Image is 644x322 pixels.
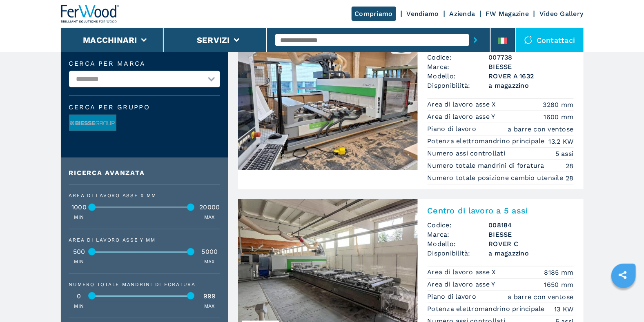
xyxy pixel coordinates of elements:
em: 1650 mm [544,280,574,289]
img: Ferwood [61,5,120,23]
a: Compriamo [352,7,396,21]
a: Vendiamo [407,10,439,18]
a: Centro di lavoro a 5 assi BIESSE ROVER A 1632007738Centro di lavoro a 5 assiCodice:007738Marca:BI... [238,31,584,189]
button: submit-button [469,31,482,49]
em: 13 KW [554,304,573,314]
p: MAX [204,303,215,310]
span: a magazzino [489,249,574,258]
h3: BIESSE [489,62,574,71]
em: 5 assi [555,149,574,158]
div: 999 [200,293,220,300]
p: Area di lavoro asse X [428,268,499,277]
em: 28 [566,173,574,183]
a: sharethis [613,265,633,285]
span: Marca: [428,62,489,71]
p: MIN [74,258,84,265]
div: Area di lavoro asse Y mm [69,238,220,242]
div: 1000 [69,204,89,211]
label: Cerca per marca [69,60,220,67]
p: Area di lavoro asse Y [428,280,498,289]
p: Potenza elettromandrino principale [428,137,547,146]
p: Potenza elettromandrino principale [428,304,547,313]
div: 20000 [199,204,220,211]
em: 1600 mm [544,112,574,122]
p: Piano di lavoro [428,124,479,133]
span: Disponibilità: [428,249,489,258]
div: Numero totale mandrini di foratura [69,282,220,287]
em: 28 [566,161,574,171]
div: 500 [69,249,89,255]
h3: ROVER C [489,239,574,249]
h2: Centro di lavoro a 5 assi [428,206,574,215]
div: 0 [69,293,89,300]
img: Centro di lavoro a 5 assi BIESSE ROVER A 1632 [238,31,418,170]
em: a barre con ventose [508,292,574,302]
button: Macchinari [83,35,137,45]
div: Contattaci [516,28,584,52]
p: MAX [204,258,215,265]
span: Modello: [428,71,489,81]
a: Azienda [450,10,475,18]
span: Disponibilità: [428,81,489,90]
p: Numero assi controllati [428,149,508,158]
p: Area di lavoro asse X [428,100,499,109]
p: MAX [204,214,215,221]
em: a barre con ventose [508,124,574,134]
em: 3280 mm [543,100,574,109]
span: Cerca per Gruppo [69,104,220,111]
a: Video Gallery [539,10,583,18]
h3: BIESSE [489,230,574,239]
img: Contattaci [524,36,533,44]
em: 8185 mm [544,268,574,277]
span: a magazzino [489,81,574,90]
h3: 008184 [489,220,574,230]
p: Numero totale posizione cambio utensile [428,173,566,182]
iframe: Chat [609,285,638,316]
div: 5000 [200,249,220,255]
div: Ricerca Avanzata [69,170,220,176]
span: Marca: [428,230,489,239]
button: Servizi [197,35,230,45]
p: Numero totale mandrini di foratura [428,161,547,170]
span: Codice: [428,53,489,62]
p: MIN [74,214,84,221]
p: MIN [74,303,84,310]
p: Piano di lavoro [428,292,479,301]
div: Area di lavoro asse X mm [69,193,220,198]
span: Modello: [428,239,489,249]
span: Codice: [428,220,489,230]
h3: ROVER A 1632 [489,71,574,81]
em: 13.2 KW [549,137,574,146]
a: FW Magazine [486,10,529,18]
img: image [69,115,116,131]
p: Area di lavoro asse Y [428,112,498,121]
h3: 007738 [489,53,574,62]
